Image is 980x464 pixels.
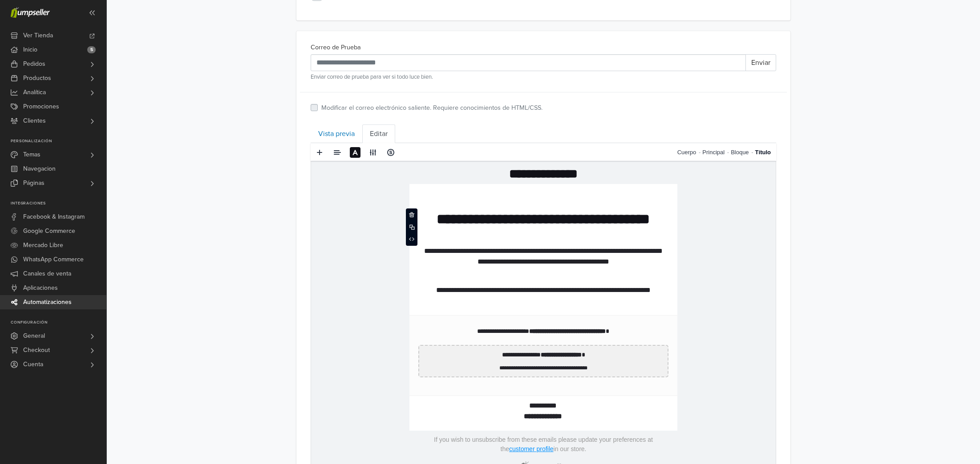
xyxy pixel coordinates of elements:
span: Navegacion [23,162,56,176]
a: Editar [362,124,395,143]
span: Aplicaciones [23,281,58,295]
span: Clientes [23,114,46,128]
span: Mercado Libre [23,238,63,252]
span: Analítica [23,85,46,100]
a: Título [755,143,771,161]
span: 5 [87,46,96,53]
img: jumpseller-logo-footer-grey.png [203,292,261,319]
a: customer profile [198,284,243,291]
label: Modificar el correo electrónico saliente. Requiere conocimientos de HTML/CSS. [321,103,543,113]
span: Cuenta [23,357,43,372]
a: Bloque [731,143,755,161]
span: Inicio [23,43,37,57]
span: Promociones [23,100,59,114]
a: Principal [702,143,731,161]
span: Temas [23,148,40,162]
p: Integraciones [11,201,106,206]
span: Pedidos [23,57,45,71]
span: Checkout [23,343,50,357]
input: Recipient's username [311,54,746,71]
p: Personalización [11,139,106,144]
label: Correo de Prueba [311,43,361,52]
span: Automatizaciones [23,295,72,309]
p: Configuración [11,320,106,325]
small: Enviar correo de prueba para ver si todo luce bien. [311,73,776,81]
a: Cuerpo [677,143,703,161]
span: Páginas [23,176,45,190]
p: If you wish to unsubscribe from these emails please update your preferences at the [123,275,342,291]
span: Canales de venta [23,267,71,281]
span: Productos [23,71,51,85]
span: Ver Tienda [23,28,53,43]
a: Vista previa [311,124,362,143]
span: Google Commerce [23,224,75,238]
p: in our store. [243,284,275,291]
span: General [23,329,45,343]
button: Enviar [745,54,776,71]
span: WhatsApp Commerce [23,252,84,267]
span: Facebook & Instagram [23,210,85,224]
